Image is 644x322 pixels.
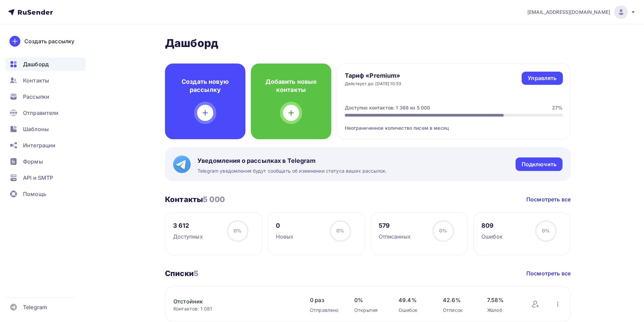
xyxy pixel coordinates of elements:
[23,190,46,198] span: Помощь
[23,76,49,84] span: Контакты
[23,174,53,182] span: API и SMTP
[173,305,296,312] div: Контактов: 1 081
[5,106,86,120] a: Отправители
[527,5,636,19] a: [EMAIL_ADDRESS][DOMAIN_NAME]
[487,307,518,314] div: Жалоб
[23,157,43,166] span: Формы
[23,303,47,311] span: Telegram
[23,125,49,133] span: Шаблоны
[487,296,518,304] span: 7.58%
[197,157,387,165] span: Уведомления о рассылках в Telegram
[552,104,563,111] div: 27%
[24,37,74,45] div: Создать рассылку
[203,195,225,204] span: 5 000
[443,296,474,304] span: 42.6%
[165,269,198,278] h3: Списки
[354,307,385,314] div: Открытия
[23,141,55,149] span: Интеграции
[276,232,294,241] div: Новых
[336,228,344,233] span: 0%
[439,228,447,233] span: 0%
[528,74,556,82] div: Управлять
[522,160,556,168] div: Подключить
[5,90,86,103] a: Рассылки
[345,104,430,111] div: Доступно контактов: 1 368 из 5 000
[345,81,402,86] div: Действует до: [DATE] 10:53
[481,232,503,241] div: Ошибок
[310,296,341,304] span: 0 раз
[173,222,203,230] div: 3 612
[399,296,429,304] span: 49.4%
[173,232,203,241] div: Доступных
[194,269,198,278] span: 5
[197,168,387,174] span: Telegram уведомления будут сообщать об изменении статуса ваших рассылок.
[176,78,235,94] h4: Создать новую рассылку
[5,122,86,136] a: Шаблоны
[310,307,341,314] div: Отправлено
[345,72,402,80] h4: Тариф «Premium»
[5,74,86,87] a: Контакты
[379,232,411,241] div: Отписанных
[165,36,571,50] h2: Дашборд
[23,60,49,68] span: Дашборд
[527,9,610,16] span: [EMAIL_ADDRESS][DOMAIN_NAME]
[526,269,571,277] a: Посмотреть все
[276,222,294,230] div: 0
[379,222,411,230] div: 579
[23,109,59,117] span: Отправители
[345,117,563,131] div: Неограниченное количество писем в месяц
[399,307,429,314] div: Ошибок
[481,222,503,230] div: 809
[173,297,288,305] a: Отстойник
[23,93,49,101] span: Рассылки
[526,195,571,203] a: Посмотреть все
[234,228,241,233] span: 0%
[5,57,86,71] a: Дашборд
[542,228,550,233] span: 0%
[443,307,474,314] div: Отписок
[165,195,225,204] h3: Контакты
[5,155,86,168] a: Формы
[354,296,385,304] span: 0%
[262,78,320,94] h4: Добавить новые контакты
